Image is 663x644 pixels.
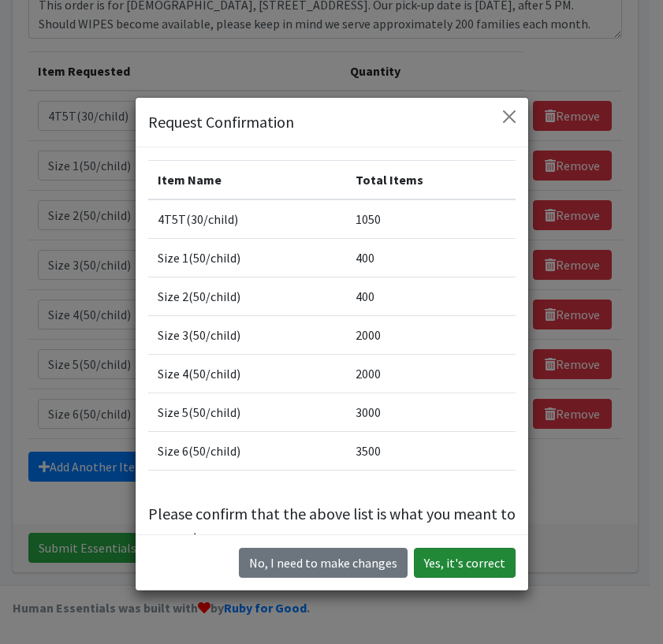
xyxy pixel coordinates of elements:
[148,199,347,239] td: 4T5T(30/child)
[346,432,515,471] td: 3500
[148,393,347,432] td: Size 5(50/child)
[346,199,515,239] td: 1050
[148,277,347,316] td: Size 2(50/child)
[148,239,347,277] td: Size 1(50/child)
[148,432,347,471] td: Size 6(50/child)
[239,548,408,578] button: No I need to make changes
[148,316,347,355] td: Size 3(50/child)
[148,502,516,549] p: Please confirm that the above list is what you meant to request.
[346,393,515,432] td: 3000
[148,161,347,200] th: Item Name
[346,161,515,200] th: Total Items
[346,277,515,316] td: 400
[346,316,515,355] td: 2000
[346,355,515,393] td: 2000
[497,104,522,129] button: Close
[148,110,294,134] h5: Request Confirmation
[346,239,515,277] td: 400
[414,548,516,578] button: Yes, it's correct
[148,355,347,393] td: Size 4(50/child)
